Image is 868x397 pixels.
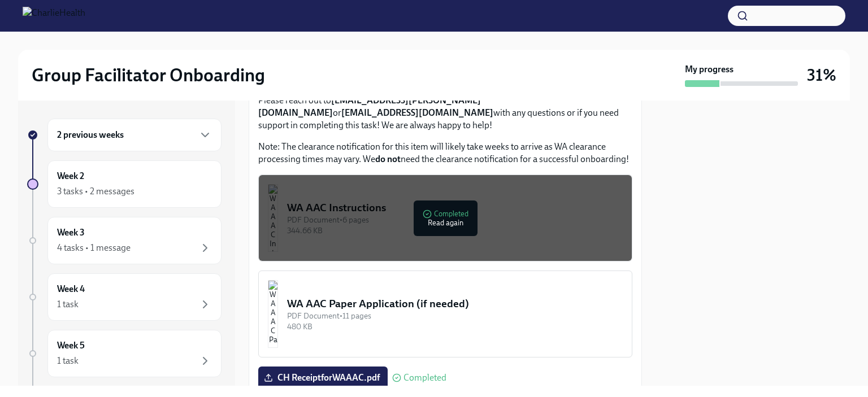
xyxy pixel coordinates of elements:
[287,200,623,215] div: WA AAC Instructions
[685,63,734,76] strong: My progress
[27,217,222,264] a: Week 34 tasks • 1 message
[57,226,85,239] h6: Week 3
[57,170,84,182] h6: Week 2
[57,339,85,352] h6: Week 5
[341,107,493,118] strong: [EMAIL_ADDRESS][DOMAIN_NAME]
[258,94,632,132] p: Please reach out to or with any questions or if you need support in completing this task! We are ...
[268,280,278,348] img: WA AAC Paper Application (if needed)
[57,129,124,141] h6: 2 previous weeks
[27,160,222,208] a: Week 23 tasks • 2 messages
[27,330,222,377] a: Week 51 task
[57,283,85,295] h6: Week 4
[47,119,222,151] div: 2 previous weeks
[23,7,85,25] img: CharlieHealth
[403,373,446,382] span: Completed
[57,242,131,254] div: 4 tasks • 1 message
[32,64,265,86] h2: Group Facilitator Onboarding
[258,141,632,165] p: Note: The clearance notification for this item will likely take weeks to arrive as WA clearance p...
[287,215,623,225] div: PDF Document • 6 pages
[268,184,278,252] img: WA AAC Instructions
[287,225,623,236] div: 344.66 KB
[57,298,79,311] div: 1 task
[258,174,632,261] button: WA AAC InstructionsPDF Document•6 pages344.66 KBCompletedRead again
[57,185,134,198] div: 3 tasks • 2 messages
[375,154,401,164] strong: do not
[57,355,79,367] div: 1 task
[287,296,623,311] div: WA AAC Paper Application (if needed)
[27,273,222,321] a: Week 41 task
[287,321,623,332] div: 480 KB
[258,367,388,389] label: CH ReceiptforWAAAC.pdf
[266,372,380,383] span: CH ReceiptforWAAAC.pdf
[287,311,623,321] div: PDF Document • 11 pages
[807,65,836,85] h3: 31%
[258,271,632,357] button: WA AAC Paper Application (if needed)PDF Document•11 pages480 KB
